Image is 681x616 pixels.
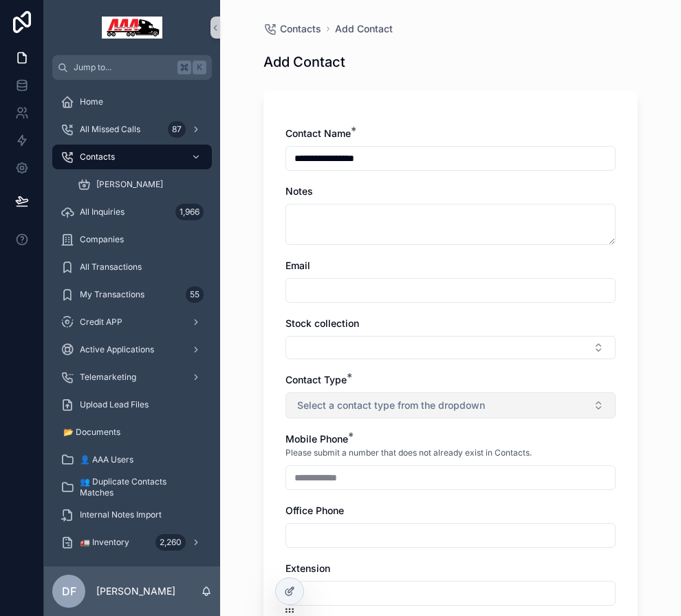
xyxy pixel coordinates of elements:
[80,372,136,383] span: Telemarketing
[285,259,310,271] span: Email
[80,234,124,245] span: Companies
[52,420,212,445] a: 📂 Documents
[52,502,212,527] a: Internal Notes Import
[285,562,330,574] span: Extension
[52,117,212,142] a: All Missed Calls87
[263,22,321,36] a: Contacts
[194,62,205,73] span: K
[80,124,140,135] span: All Missed Calls
[80,96,103,107] span: Home
[80,537,129,548] span: 🚛 Inventory
[52,447,212,472] a: 👤 AAA Users
[297,399,485,412] span: Select a contact type from the dropdown
[335,22,393,36] a: Add Contact
[80,476,198,498] span: 👥 Duplicate Contacts Matches
[263,52,345,72] h1: Add Contact
[62,583,76,599] span: DF
[52,310,212,334] a: Credit APP
[285,433,348,445] span: Mobile Phone
[74,62,172,73] span: Jump to...
[52,337,212,362] a: Active Applications
[52,200,212,224] a: All Inquiries1,966
[52,392,212,417] a: Upload Lead Files
[80,289,144,300] span: My Transactions
[52,365,212,390] a: Telemarketing
[52,55,212,80] button: Jump to...K
[285,127,351,139] span: Contact Name
[285,336,616,359] button: Select Button
[155,534,186,551] div: 2,260
[80,317,122,328] span: Credit APP
[285,505,344,516] span: Office Phone
[96,179,163,190] span: [PERSON_NAME]
[52,475,212,500] a: 👥 Duplicate Contacts Matches
[80,344,154,355] span: Active Applications
[80,206,125,217] span: All Inquiries
[96,584,175,598] p: [PERSON_NAME]
[285,374,347,385] span: Contact Type
[80,454,133,465] span: 👤 AAA Users
[63,427,120,438] span: 📂 Documents
[52,227,212,252] a: Companies
[280,22,321,36] span: Contacts
[52,255,212,279] a: All Transactions
[80,399,149,410] span: Upload Lead Files
[80,509,162,520] span: Internal Notes Import
[102,17,162,39] img: App logo
[285,185,313,197] span: Notes
[175,204,204,220] div: 1,966
[52,145,212,169] a: Contacts
[52,89,212,114] a: Home
[285,447,532,458] span: Please submit a number that does not already exist in Contacts.
[69,172,212,197] a: [PERSON_NAME]
[52,530,212,555] a: 🚛 Inventory2,260
[80,262,142,273] span: All Transactions
[285,392,616,418] button: Select Button
[168,121,186,138] div: 87
[52,282,212,307] a: My Transactions55
[80,151,115,162] span: Contacts
[44,80,220,566] div: scrollable content
[285,317,359,329] span: Stock collection
[186,286,204,303] div: 55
